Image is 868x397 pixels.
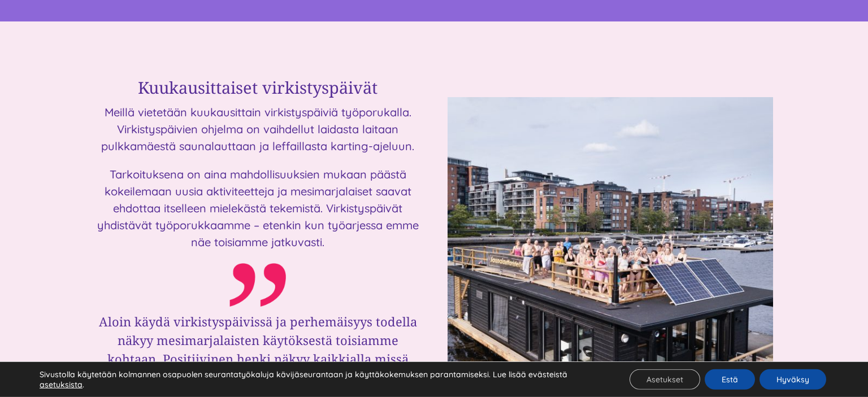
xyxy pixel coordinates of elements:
[40,369,601,390] p: Sivustolla käytetään kolmannen osapuolen seurantatyökaluja kävijäseurantaan ja käyttäkokemuksen p...
[630,369,700,390] button: Asetukset
[40,379,83,390] button: asetuksista
[95,77,420,98] h2: Kuukausittaiset virkistyspäivät
[95,166,420,251] p: Tarkoituksena on aina mahdollisuuksien mukaan päästä kokeilemaan uusia aktiviteetteja ja mesimarj...
[95,104,420,155] p: Meillä vietetään kuukausittain virkistyspäiviä työporukalla. Virkistyspäivien ohjelma on vaihdell...
[705,369,755,390] button: Estä
[759,369,826,390] button: Hyväksy
[95,312,420,387] h3: Aloin käydä virkistyspäivissä ja perhemäisyys todella näkyy mesimarjalaisten käytöksestä toisiamm...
